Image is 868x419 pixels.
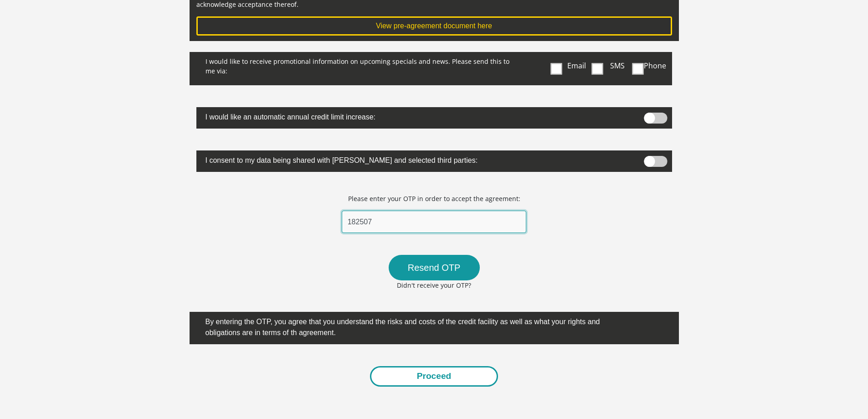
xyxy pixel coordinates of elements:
label: By entering the OTP, you agree that you understand the risks and costs of the credit facility as ... [196,312,625,341]
button: View pre-agreement document here [196,16,672,36]
button: Resend OTP [389,255,480,280]
label: I would like an automatic annual credit limit increase: [196,107,625,125]
input: Insert here [342,211,527,233]
p: Please enter your OTP in order to accept the agreement: [348,194,520,203]
label: I consent to my data being shared with [PERSON_NAME] and selected third parties: [196,150,625,168]
p: Didn't receive your OTP? [318,280,550,290]
span: Email [567,61,586,71]
span: SMS [610,61,625,71]
span: Phone [644,61,666,71]
button: Proceed [370,366,498,387]
p: I would like to receive promotional information on upcoming specials and news. Please send this t... [196,52,520,78]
